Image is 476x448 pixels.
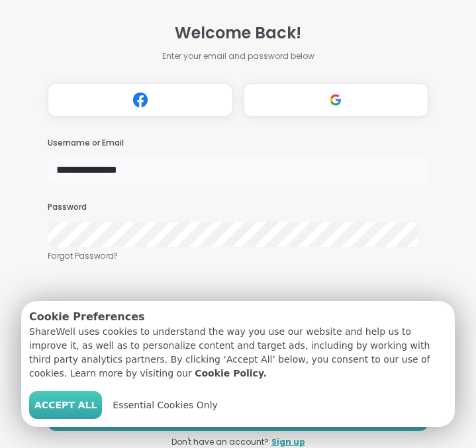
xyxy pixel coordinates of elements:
[113,398,218,412] span: Essential Cookies Only
[162,50,314,62] span: Enter your email and password below
[171,436,269,448] span: Don't have an account?
[323,87,348,112] img: ShareWell Logomark
[48,138,428,149] h3: Username or Email
[271,436,305,448] a: Sign up
[48,250,428,262] a: Forgot Password?
[29,309,447,325] p: Cookie Preferences
[175,21,301,45] span: Welcome Back!
[48,202,428,213] h3: Password
[128,87,153,112] img: ShareWell Logomark
[29,391,102,419] button: Accept All
[29,325,447,381] p: ShareWell uses cookies to understand the way you use our website and help us to improve it, as we...
[34,398,97,412] span: Accept All
[195,367,267,381] a: Cookie Policy.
